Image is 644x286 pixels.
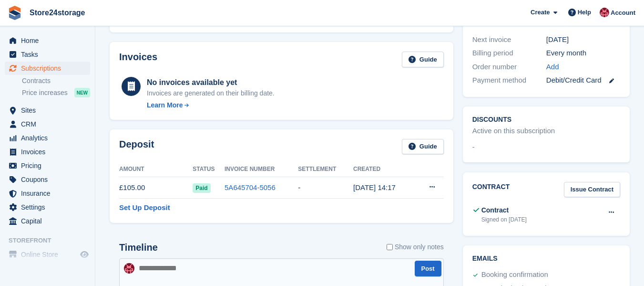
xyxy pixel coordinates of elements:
[21,145,78,159] span: Invoices
[5,248,90,261] a: menu
[481,269,548,281] div: Booking confirmation
[5,201,90,214] a: menu
[21,131,78,145] span: Analytics
[21,159,78,172] span: Pricing
[21,48,78,61] span: Tasks
[472,62,546,73] div: Order number
[21,248,78,261] span: Online Store
[472,255,620,263] h2: Emails
[119,162,193,177] th: Amount
[472,116,620,124] h2: Discounts
[8,6,22,20] img: stora-icon-8386f47178a22dfd0bd8f6a31ec36ba5ce8667c1dd55bd0f319d3a0aa187defe.svg
[21,62,78,75] span: Subscriptions
[5,62,90,75] a: menu
[124,263,134,274] img: Mandy Huges
[5,34,90,47] a: menu
[353,162,415,177] th: Created
[5,117,90,131] a: menu
[9,236,95,245] span: Storefront
[21,104,78,117] span: Sites
[79,249,90,260] a: Preview store
[22,76,90,85] a: Contracts
[5,104,90,117] a: menu
[387,242,444,252] label: Show only notes
[353,183,396,191] time: 2025-09-25 13:17:11 UTC
[147,100,275,110] a: Learn More
[5,187,90,200] a: menu
[5,173,90,186] a: menu
[578,8,591,17] span: Help
[472,142,475,153] span: -
[472,126,555,137] div: Active on this subscription
[611,8,635,18] span: Account
[147,88,275,98] div: Invoices are generated on their billing date.
[564,182,620,198] a: Issue Contract
[21,214,78,228] span: Capital
[472,75,546,86] div: Payment method
[21,173,78,186] span: Coupons
[415,261,441,276] button: Post
[21,117,78,131] span: CRM
[402,52,444,67] a: Guide
[546,34,620,45] div: [DATE]
[298,177,353,199] td: -
[26,5,89,21] a: Store24storage
[22,88,68,97] span: Price increases
[600,8,609,17] img: Mandy Huges
[119,139,154,155] h2: Deposit
[5,48,90,61] a: menu
[546,62,559,73] a: Add
[74,88,90,97] div: NEW
[472,48,546,59] div: Billing period
[147,77,275,88] div: No invoices available yet
[21,201,78,214] span: Settings
[481,215,527,224] div: Signed on [DATE]
[531,8,550,17] span: Create
[193,183,210,193] span: Paid
[402,139,444,155] a: Guide
[546,48,620,59] div: Every month
[5,131,90,145] a: menu
[22,87,90,98] a: Price increases NEW
[119,242,158,253] h2: Timeline
[119,52,157,67] h2: Invoices
[119,202,170,213] a: Set Up Deposit
[225,183,276,191] a: 5A645704-5056
[387,242,393,252] input: Show only notes
[472,34,546,45] div: Next invoice
[21,187,78,200] span: Insurance
[21,34,78,47] span: Home
[225,162,298,177] th: Invoice Number
[5,214,90,228] a: menu
[193,162,225,177] th: Status
[472,182,510,198] h2: Contract
[5,159,90,172] a: menu
[5,145,90,159] a: menu
[147,100,183,110] div: Learn More
[481,205,527,215] div: Contract
[546,75,620,86] div: Debit/Credit Card
[119,177,193,199] td: £105.00
[298,162,353,177] th: Settlement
